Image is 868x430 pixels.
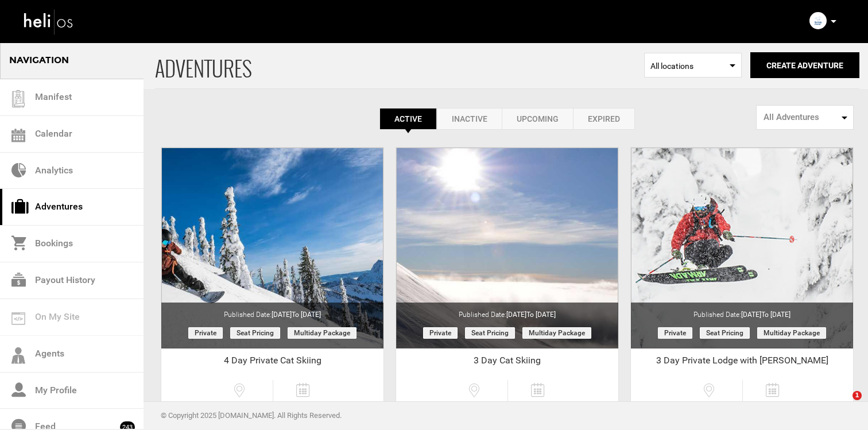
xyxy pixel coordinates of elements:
[506,311,556,319] span: [DATE]
[379,108,437,130] a: Active
[396,354,618,371] div: 3 Day Cat Skiing
[11,312,25,325] img: on_my_site.svg
[741,311,790,319] span: [DATE]
[161,354,383,371] div: 4 Day Private Cat Skiing
[809,12,827,29] img: img_0ff4e6702feb5b161957f2ea789f15f4.png
[11,347,25,364] img: agents-icon.svg
[230,327,280,339] span: Seat Pricing
[631,303,853,320] div: Published Date:
[11,129,25,142] img: calendar.svg
[761,311,790,319] span: to [DATE]
[700,327,750,339] span: Seat Pricing
[188,327,223,339] span: Private
[573,108,635,130] a: Expired
[396,303,618,320] div: Published Date:
[522,327,591,339] span: Multiday package
[272,311,321,319] span: [DATE]
[288,327,356,339] span: Multiday package
[658,327,692,339] span: Private
[750,52,859,78] button: Create Adventure
[757,327,826,339] span: Multiday package
[852,391,862,400] span: 1
[764,111,839,123] span: All Adventures
[829,391,857,419] iframe: Intercom live chat
[526,311,556,319] span: to [DATE]
[292,311,321,319] span: to [DATE]
[155,42,644,88] span: ADVENTURES
[644,53,742,78] span: Select box activate
[650,60,735,72] span: All locations
[465,327,515,339] span: Seat Pricing
[437,108,502,130] a: Inactive
[502,108,573,130] a: Upcoming
[10,90,27,107] img: guest-list.svg
[631,354,853,371] div: 3 Day Private Lodge with [PERSON_NAME]
[23,6,75,37] img: heli-logo
[756,105,854,130] button: All Adventures
[161,303,383,320] div: Published Date:
[423,327,458,339] span: Private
